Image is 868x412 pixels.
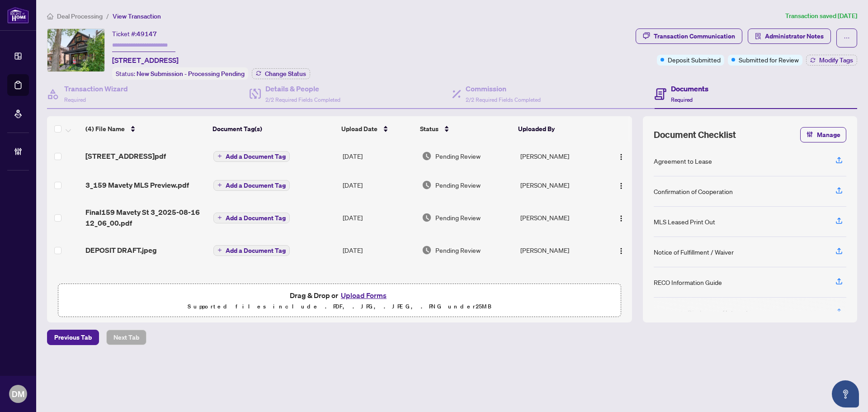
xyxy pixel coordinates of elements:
[614,149,628,163] button: Logo
[265,83,340,94] h4: Details & People
[517,170,604,199] td: [PERSON_NAME]
[226,182,286,189] span: Add a Document Tag
[85,207,206,228] span: Final159 Mavety St 3_2025-08-16 12_06_00.pdf
[422,245,432,255] img: Document Status
[339,170,418,199] td: [DATE]
[265,71,306,77] span: Change Status
[338,116,416,142] th: Upload Date
[654,217,715,227] div: MLS Leased Print Out
[213,245,290,256] button: Add a Document Tag
[217,183,222,187] span: plus
[614,178,628,192] button: Logo
[654,156,712,166] div: Agreement to Lease
[435,151,481,161] span: Pending Review
[654,186,733,196] div: Confirmation of Cooperation
[618,153,625,161] img: Logo
[112,28,157,39] div: Ticket #:
[226,215,286,221] span: Add a Document Tag
[7,7,29,24] img: logo
[226,153,286,160] span: Add a Document Tag
[832,380,859,407] button: Open asap
[85,151,166,161] span: [STREET_ADDRESS]pdf
[64,301,615,312] p: Supported files include .PDF, .JPG, .JPEG, .PNG under 25 MB
[819,57,853,63] span: Modify Tags
[137,30,157,38] span: 49147
[54,330,92,345] span: Previous Tab
[57,12,103,20] span: Deal Processing
[466,83,541,94] h4: Commission
[112,67,248,80] div: Status:
[668,55,721,65] span: Deposit Submitted
[47,330,99,345] button: Previous Tab
[85,124,125,134] span: (4) File Name
[416,116,515,142] th: Status
[785,11,857,21] article: Transaction saved [DATE]
[422,180,432,190] img: Document Status
[435,180,481,190] span: Pending Review
[338,289,389,301] button: Upload Forms
[85,180,189,190] span: 3_159 Mavety MLS Preview.pdf
[422,213,432,223] img: Document Status
[514,116,601,142] th: Uploaded By
[137,70,245,78] span: New Submission - Processing Pending
[517,142,604,170] td: [PERSON_NAME]
[339,236,418,265] td: [DATE]
[614,210,628,225] button: Logo
[671,83,708,94] h4: Documents
[217,248,222,252] span: plus
[466,96,541,103] span: 2/2 Required Fields Completed
[765,29,824,43] span: Administrator Notes
[654,128,736,141] span: Document Checklist
[654,29,735,43] div: Transaction Communication
[435,245,481,255] span: Pending Review
[844,35,850,41] span: ellipsis
[213,213,290,223] button: Add a Document Tag
[636,28,742,44] button: Transaction Communication
[618,215,625,222] img: Logo
[58,284,621,317] span: Drag & Drop orUpload FormsSupported files include .PDF, .JPG, .JPEG, .PNG under25MB
[47,29,104,71] img: IMG-W12311427_1.jpg
[817,128,840,142] span: Manage
[422,151,432,161] img: Document Status
[209,116,337,142] th: Document Tag(s)
[213,212,290,223] button: Add a Document Tag
[85,245,157,256] span: DEPOSIT DRAFT.jpeg
[290,289,389,301] span: Drag & Drop or
[213,244,290,256] button: Add a Document Tag
[654,277,722,287] div: RECO Information Guide
[106,330,146,345] button: Next Tab
[739,55,799,65] span: Submitted for Review
[614,243,628,257] button: Logo
[106,11,109,21] li: /
[800,127,846,142] button: Manage
[420,124,439,134] span: Status
[113,12,161,20] span: View Transaction
[213,179,290,191] button: Add a Document Tag
[265,96,340,103] span: 2/2 Required Fields Completed
[252,68,310,79] button: Change Status
[618,247,625,255] img: Logo
[517,236,604,265] td: [PERSON_NAME]
[517,199,604,236] td: [PERSON_NAME]
[806,55,857,66] button: Modify Tags
[748,28,831,44] button: Administrator Notes
[82,116,209,142] th: (4) File Name
[213,180,290,191] button: Add a Document Tag
[64,83,128,94] h4: Transaction Wizard
[339,199,418,236] td: [DATE]
[435,213,481,223] span: Pending Review
[12,388,24,400] span: DM
[654,247,734,257] div: Notice of Fulfillment / Waiver
[47,13,53,19] span: home
[213,151,290,162] button: Add a Document Tag
[671,96,693,103] span: Required
[755,33,761,39] span: solution
[64,96,86,103] span: Required
[339,142,418,170] td: [DATE]
[618,182,625,189] img: Logo
[226,247,286,254] span: Add a Document Tag
[217,215,222,220] span: plus
[217,154,222,158] span: plus
[213,150,290,162] button: Add a Document Tag
[341,124,377,134] span: Upload Date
